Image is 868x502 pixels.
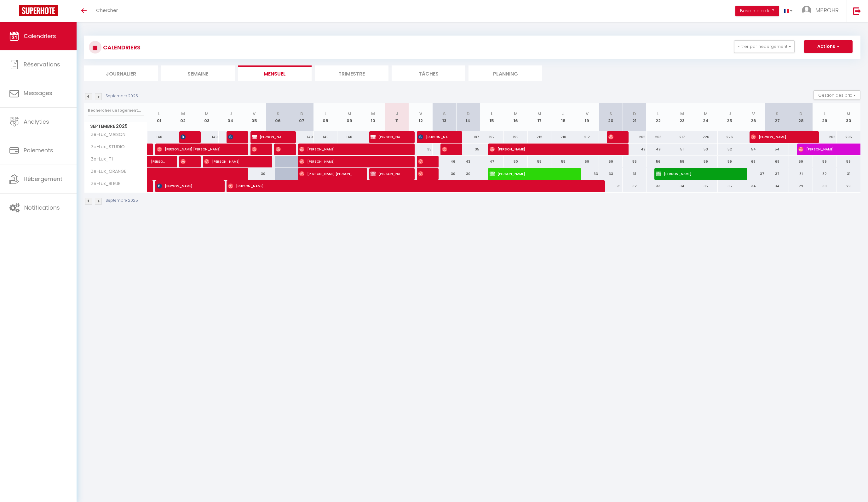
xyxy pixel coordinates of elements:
[299,143,402,155] span: [PERSON_NAME]
[456,131,480,143] div: 187
[537,111,541,117] abbr: M
[836,168,860,180] div: 31
[325,111,326,117] abbr: L
[147,156,171,168] a: [PERSON_NAME] [PERSON_NAME]
[656,168,735,180] span: [PERSON_NAME]
[633,111,636,117] abbr: D
[741,103,765,131] th: 26
[528,156,551,167] div: 55
[418,155,426,167] span: [PERSON_NAME]
[623,103,646,131] th: 21
[238,65,312,81] li: Mensuel
[290,103,313,131] th: 07
[157,143,236,155] span: [PERSON_NAME] [PERSON_NAME]
[433,156,456,167] div: 46
[670,131,694,143] div: 217
[480,131,504,143] div: 192
[252,131,283,143] span: [PERSON_NAME]
[24,89,52,97] span: Messages
[813,180,836,192] div: 30
[195,131,218,143] div: 140
[467,111,470,117] abbr: D
[456,168,480,180] div: 30
[337,131,361,143] div: 140
[718,131,741,143] div: 226
[409,144,432,155] div: 35
[337,103,361,131] th: 09
[228,131,236,143] span: [PERSON_NAME]
[85,144,126,150] span: Ze-Lux_STUDIO
[776,111,779,117] abbr: S
[728,111,731,117] abbr: J
[575,131,599,143] div: 212
[694,144,718,155] div: 53
[418,168,426,180] span: [PERSON_NAME]
[623,156,646,167] div: 55
[490,168,568,180] span: [PERSON_NAME]
[680,111,684,117] abbr: M
[204,155,259,167] span: [PERSON_NAME]
[647,144,670,155] div: 49
[599,180,623,192] div: 35
[813,103,836,131] th: 29
[670,103,694,131] th: 23
[24,32,56,40] span: Calendriers
[24,146,53,154] span: Paiements
[608,131,616,143] span: [PERSON_NAME]
[815,6,839,14] span: MPROHR
[253,111,256,117] abbr: V
[106,198,138,204] p: Septembre 2025
[456,156,480,167] div: 43
[456,103,480,131] th: 14
[599,103,623,131] th: 20
[300,111,303,117] abbr: D
[161,65,235,81] li: Semaine
[836,131,860,143] div: 205
[694,103,718,131] th: 24
[433,103,456,131] th: 13
[491,111,493,117] abbr: L
[242,103,266,131] th: 05
[813,90,860,100] button: Gestion des prix
[694,156,718,167] div: 59
[19,5,58,16] img: Super Booking
[24,60,60,68] span: Réservations
[789,180,813,192] div: 29
[480,103,504,131] th: 15
[551,156,575,167] div: 55
[670,156,694,167] div: 58
[741,180,765,192] div: 34
[647,103,670,131] th: 22
[504,103,527,131] th: 16
[157,180,212,192] span: [PERSON_NAME]
[385,103,409,131] th: 11
[847,111,850,117] abbr: M
[647,131,670,143] div: 208
[419,111,422,117] abbr: V
[623,180,646,192] div: 32
[228,180,590,192] span: [PERSON_NAME]
[85,156,114,163] span: Ze-Lux_T1
[151,152,165,164] span: [PERSON_NAME] [PERSON_NAME]
[443,111,446,117] abbr: S
[670,144,694,155] div: 51
[242,168,266,180] div: 30
[392,65,465,81] li: Tâches
[765,168,789,180] div: 37
[299,155,402,167] span: [PERSON_NAME]
[718,144,741,155] div: 52
[551,131,575,143] div: 210
[442,143,450,155] span: [PERSON_NAME]
[101,40,141,54] h3: CALENDRIERS
[789,156,813,167] div: 59
[575,103,599,131] th: 19
[84,65,158,81] li: Journalier
[85,131,127,138] span: Ze-Lux_MAISON
[314,103,337,131] th: 08
[853,7,861,15] img: logout
[804,40,853,53] button: Actions
[106,93,138,99] p: Septembre 2025
[371,111,375,117] abbr: M
[647,180,670,192] div: 33
[704,111,708,117] abbr: M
